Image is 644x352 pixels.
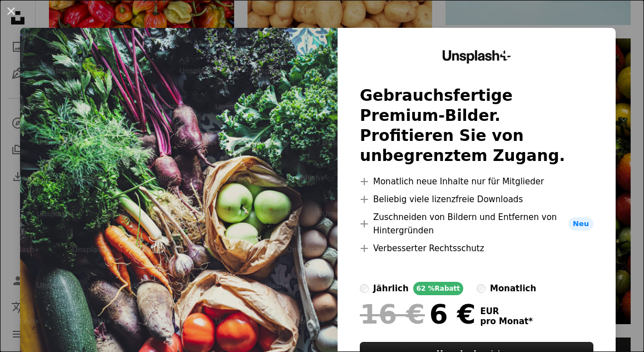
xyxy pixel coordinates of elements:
[568,217,593,231] span: Neu
[477,284,486,293] input: monatlich
[360,193,593,206] li: Beliebig viele lizenzfreie Downloads
[360,86,593,166] h2: Gebrauchsfertige Premium-Bilder. Profitieren Sie von unbegrenztem Zugang.
[480,306,533,316] span: EUR
[480,316,533,326] span: pro Monat *
[490,282,536,295] div: monatlich
[360,300,425,329] span: 16 €
[413,282,463,295] div: 62 % Rabatt
[360,300,475,329] div: 6 €
[360,242,593,255] li: Verbesserter Rechtsschutz
[373,282,409,295] div: jährlich
[360,211,593,237] li: Zuschneiden von Bildern und Entfernen von Hintergründen
[360,175,593,188] li: Monatlich neue Inhalte nur für Mitglieder
[360,284,369,293] input: jährlich62 %Rabatt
